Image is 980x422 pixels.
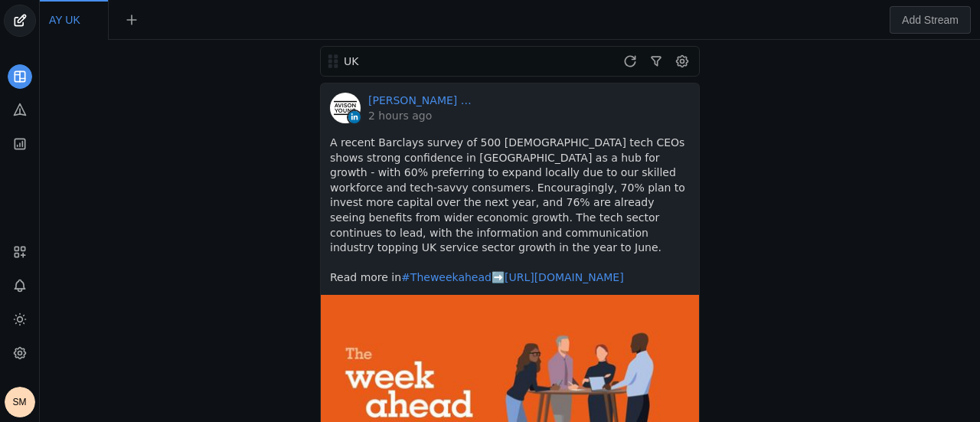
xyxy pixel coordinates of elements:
div: UK [344,54,526,69]
span: Click to edit name [49,15,80,25]
button: Add Stream [890,6,971,34]
a: [URL][DOMAIN_NAME] [505,271,624,283]
app-icon-button: New Tab [118,13,145,25]
button: SM [5,387,35,417]
a: #Theweekahead [401,271,492,283]
a: 2 hours ago [368,108,475,123]
img: cache [330,93,361,123]
a: [PERSON_NAME] [PERSON_NAME] │[GEOGRAPHIC_DATA] [368,93,475,108]
pre: A recent Barclays survey of 500 [DEMOGRAPHIC_DATA] tech CEOs shows strong confidence in [GEOGRAPH... [330,136,690,286]
div: UK [342,54,526,69]
span: Add Stream [902,12,959,28]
